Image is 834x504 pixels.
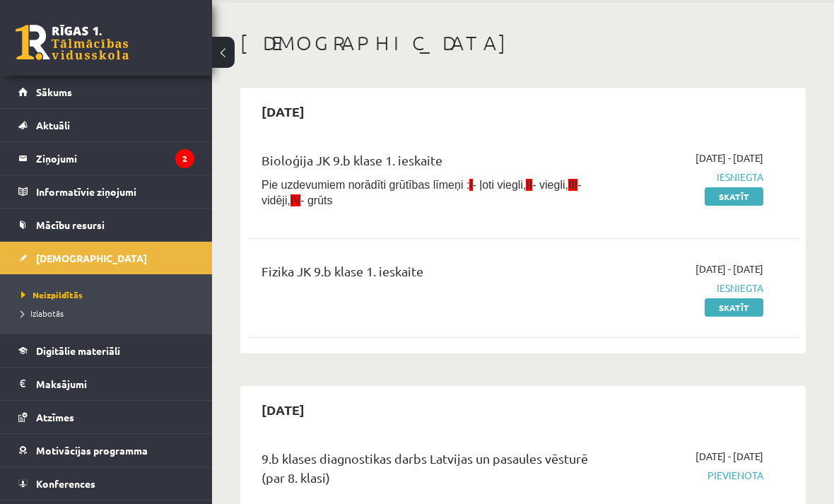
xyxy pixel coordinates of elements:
[262,179,582,206] span: Pie uzdevumiem norādīti grūtības līmeņi : - ļoti viegli, - viegli, - vidēji, - grūts
[18,434,194,467] a: Motivācijas programma
[290,194,300,206] span: IV
[36,368,194,400] legend: Maksājumi
[610,170,763,184] span: Iesniegta
[36,444,148,457] span: Motivācijas programma
[262,151,589,177] div: Bioloģija JK 9.b klase 1. ieskaite
[21,288,198,301] a: Neizpildītās
[18,334,194,367] a: Digitālie materiāli
[18,467,194,500] a: Konferences
[610,281,763,295] span: Iesniegta
[262,262,589,288] div: Fizika JK 9.b klase 1. ieskaite
[21,307,64,319] span: Izlabotās
[526,179,532,191] span: II
[36,252,147,264] span: [DEMOGRAPHIC_DATA]
[247,393,319,426] h2: [DATE]
[18,142,194,175] a: Ziņojumi2
[36,175,194,208] legend: Informatīvie ziņojumi
[36,477,95,490] span: Konferences
[705,298,763,317] a: Skatīt
[695,151,763,165] span: [DATE] - [DATE]
[18,209,194,241] a: Mācību resursi
[705,187,763,206] a: Skatīt
[21,289,83,300] span: Neizpildītās
[36,344,120,357] span: Digitālie materiāli
[695,262,763,276] span: [DATE] - [DATE]
[469,179,472,191] span: I
[36,218,105,231] span: Mācību resursi
[695,449,763,464] span: [DATE] - [DATE]
[36,119,70,131] span: Aktuāli
[568,179,577,191] span: III
[262,449,589,494] div: 9.b klases diagnostikas darbs Latvijas un pasaules vēsturē (par 8. klasi)
[18,368,194,400] a: Maksājumi
[21,307,198,320] a: Izlabotās
[36,411,74,423] span: Atzīmes
[18,109,194,141] a: Aktuāli
[247,95,319,128] h2: [DATE]
[240,31,806,55] h1: [DEMOGRAPHIC_DATA]
[18,76,194,108] a: Sākums
[36,142,194,175] legend: Ziņojumi
[610,468,763,483] span: Pievienota
[36,86,72,98] span: Sākums
[18,175,194,208] a: Informatīvie ziņojumi
[16,25,129,60] a: Rīgas 1. Tālmācības vidusskola
[18,242,194,274] a: [DEMOGRAPHIC_DATA]
[175,149,194,168] i: 2
[18,401,194,433] a: Atzīmes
